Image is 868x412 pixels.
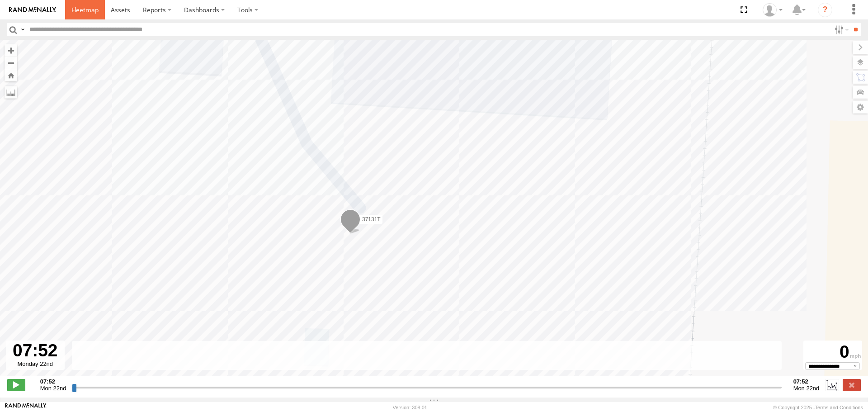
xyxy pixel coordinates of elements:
[831,23,850,36] label: Search Filter Options
[9,7,56,13] img: rand-logo.svg
[793,385,820,392] span: Mon 22nd Sep 2025
[805,342,861,362] div: 0
[843,379,861,391] label: Close
[5,69,17,81] button: Zoom Home
[40,378,66,385] strong: 07:52
[5,86,17,99] label: Measure
[40,385,66,392] span: Mon 22nd Sep 2025
[818,3,832,17] i: ?
[7,379,25,391] label: Play/Stop
[759,3,786,17] div: Dwight Wallace
[773,405,863,410] div: © Copyright 2025 -
[5,57,17,69] button: Zoom out
[393,405,427,410] div: Version: 308.01
[5,403,47,412] a: Visit our Website
[793,378,820,385] strong: 07:52
[19,23,26,36] label: Search Query
[362,216,381,222] span: 37131T
[815,405,863,410] a: Terms and Conditions
[853,101,868,114] label: Map Settings
[5,44,17,57] button: Zoom in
